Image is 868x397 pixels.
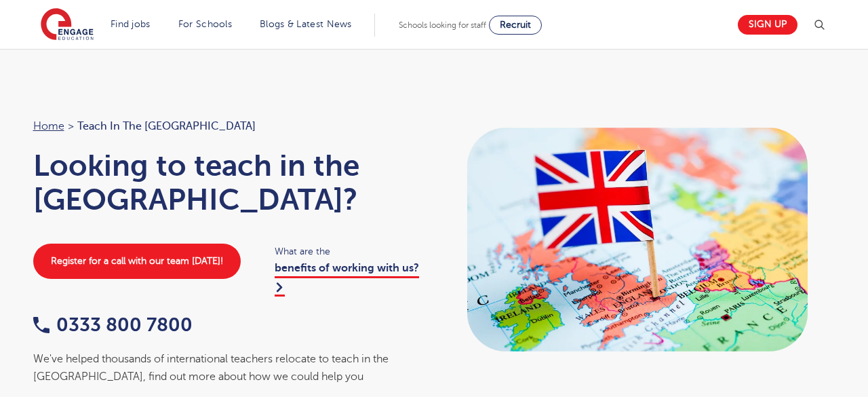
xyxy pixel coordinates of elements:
span: Recruit [500,20,531,30]
a: For Schools [178,19,232,29]
span: > [68,120,74,132]
a: Find jobs [111,19,151,29]
a: Home [33,120,64,132]
a: Register for a call with our team [DATE]! [33,244,241,279]
img: Engage Education [41,8,94,42]
nav: breadcrumb [33,117,421,135]
div: We've helped thousands of international teachers relocate to teach in the [GEOGRAPHIC_DATA], find... [33,350,421,386]
a: benefits of working with us? [275,262,419,296]
span: Schools looking for staff [399,20,486,30]
span: Teach in the [GEOGRAPHIC_DATA] [77,117,256,135]
a: Recruit [489,16,542,35]
a: Blogs & Latest News [260,19,352,29]
span: What are the [275,244,420,259]
a: 0333 800 7800 [33,314,193,335]
h1: Looking to teach in the [GEOGRAPHIC_DATA]? [33,149,421,216]
a: Sign up [738,15,797,35]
